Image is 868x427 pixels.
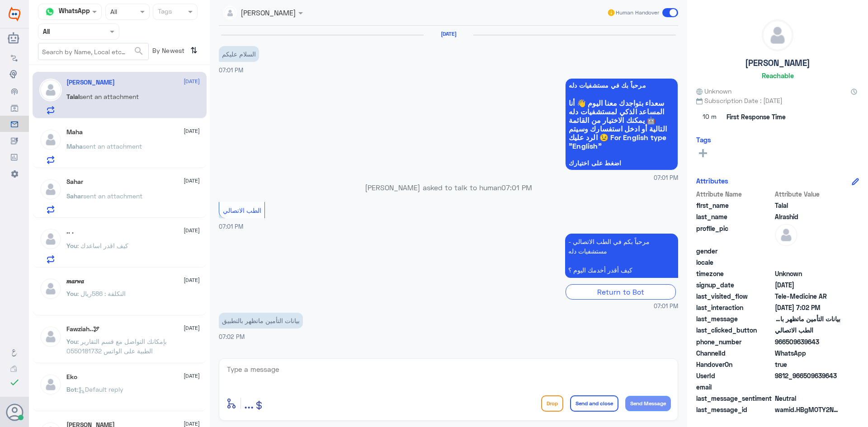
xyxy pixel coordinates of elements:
span: null [775,246,840,256]
h6: Tags [696,136,711,144]
div: Tags [156,6,172,18]
h5: .. . [66,228,74,235]
span: الطب الاتصالي [223,204,261,212]
span: 0 [775,394,840,403]
span: 2 [775,348,840,358]
span: profile_pic [696,224,773,244]
span: ChannelId [696,348,773,358]
span: You [66,338,77,345]
span: last_clicked_button [696,325,773,335]
p: 8/10/2025, 7:02 PM [219,308,303,324]
span: You [66,290,77,297]
span: Attribute Value [775,189,840,199]
span: سعداء بتواجدك معنا اليوم 👋 أنا المساعد الذكي لمستشفيات دله 🤖 يمكنك الاختيار من القائمة التالية أو... [569,99,675,150]
img: defaultAdmin.png [39,325,62,348]
span: wamid.HBgMOTY2NTA5NjM5NjQzFQIAEhgUM0ExMkY2QTA4Rjk1Mzk3OUE3NDMA [775,405,840,414]
span: 07:02 PM [219,329,242,335]
span: Unknown [696,86,731,96]
span: null [775,258,840,267]
span: By Newest [149,43,187,61]
p: [PERSON_NAME] asked to talk to human [219,181,678,191]
span: last_interaction [696,303,773,312]
span: Sahar [66,192,83,200]
img: defaultAdmin.png [39,277,62,300]
span: 2025-10-08T16:01:38.253Z [775,280,840,290]
img: defaultAdmin.png [39,128,62,151]
span: last_message [696,314,773,324]
span: Talal [66,93,80,100]
i: ⇅ [190,43,198,58]
span: 07:01 PM [219,221,241,227]
span: Talal [775,201,840,210]
span: true [775,360,840,369]
span: 2025-10-08T16:02:15.304Z [775,303,840,312]
button: search [133,44,144,59]
h5: Maha [66,128,83,136]
span: Bot [66,385,77,393]
span: search [133,46,144,56]
span: HandoverOn [696,360,773,369]
span: : كيف اقدر اساعدك [77,242,128,249]
h5: Eko [66,373,77,381]
span: last_visited_flow [696,291,773,301]
span: email [696,382,773,392]
span: sent an attachment [83,192,142,200]
img: defaultAdmin.png [39,228,62,250]
h5: Sahar [66,178,83,186]
span: 10 m [696,109,723,125]
button: Drop [541,395,563,412]
span: You [66,242,77,249]
h6: Attributes [696,177,728,185]
p: 8/10/2025, 7:01 PM [565,231,678,276]
span: [DATE] [184,77,200,85]
span: last_message_sentiment [696,394,773,403]
input: Search by Name, Local etc… [38,43,148,60]
span: last_name [696,212,773,221]
h6: [DATE] [424,31,473,37]
span: مرحباً بك في مستشفيات دله [569,82,675,89]
h5: Talal Alrashid [66,79,115,86]
span: [DATE] [184,127,200,135]
span: [DATE] [184,226,200,235]
span: 966509639643 [775,337,840,347]
span: locale [696,258,773,267]
span: Unknown [775,269,840,278]
span: [DATE] [184,276,200,284]
span: [DATE] [184,324,200,332]
button: ... [244,393,254,413]
span: 07:01 PM [495,182,522,190]
span: الطب الاتصالي [775,325,840,335]
img: whatsapp.png [43,5,57,19]
span: sent an attachment [83,142,142,150]
span: Attribute Name [696,189,773,199]
span: اضغط على اختيارك [569,160,675,167]
h5: [PERSON_NAME] [745,58,810,68]
span: 07:01 PM [656,174,678,181]
button: Send Message [625,396,671,411]
span: gender [696,246,773,256]
span: Maha [66,142,83,150]
span: Subscription Date : [DATE] [696,96,859,105]
span: ... [244,395,254,411]
span: : Default reply [77,385,123,393]
h5: Fawziah..🕊 [66,325,99,333]
span: phone_number [696,337,773,347]
span: : بإمكانك التواصل مع قسم التقارير الطبية على الواتس 0550181732 [66,338,167,355]
span: null [775,382,840,392]
i: check [9,377,20,388]
span: Human Handover [616,9,659,17]
span: 9812_966509639643 [775,371,840,380]
img: defaultAdmin.png [775,224,797,246]
span: last_message_id [696,405,773,414]
span: [DATE] [184,177,200,185]
span: sent an attachment [80,93,139,100]
img: defaultAdmin.png [39,373,62,396]
span: First Response Time [726,112,786,122]
span: 07:01 PM [219,67,241,73]
div: Return to Bot [566,282,676,296]
img: defaultAdmin.png [762,20,793,51]
span: timezone [696,269,773,278]
span: signup_date [696,280,773,290]
span: بيانات التأمين ماتظهر بالتطبيق [775,314,840,324]
img: Widebot Logo [9,7,20,21]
